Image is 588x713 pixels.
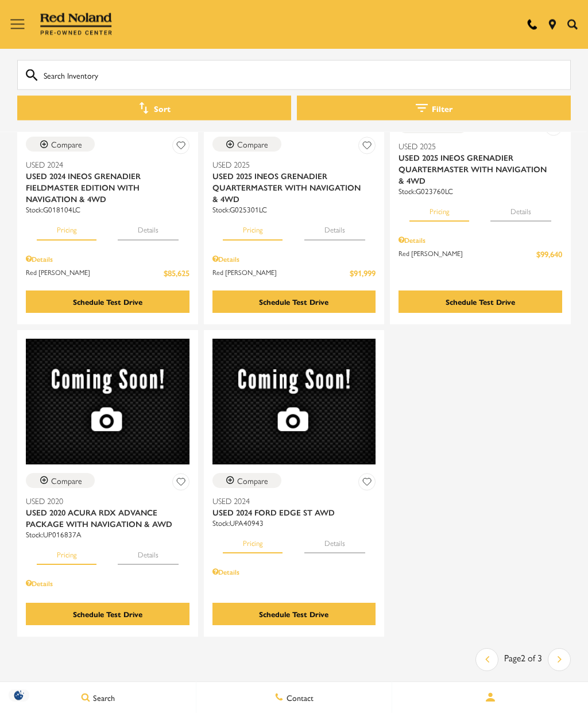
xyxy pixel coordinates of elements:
[73,297,142,308] div: Schedule Test Drive
[212,495,367,507] span: Used 2024
[26,603,189,626] div: Schedule Test Drive - Used 2020 Acura RDX Advance Package With Navigation & AWD
[73,609,142,620] div: Schedule Test Drive
[26,137,95,152] button: Compare Vehicle
[392,683,588,712] button: Open user profile menu
[446,297,515,308] div: Schedule Test Drive
[212,205,376,215] div: Stock : G025301LC
[549,650,570,670] a: next page
[259,609,328,620] div: Schedule Test Drive
[26,530,189,540] div: Stock : UP016837A
[297,96,571,121] button: Filter
[490,197,551,222] button: details tab
[477,650,498,670] a: previous page
[26,159,189,205] a: Used 2024Used 2024 INEOS Grenadier Fieldmaster Edition With Navigation & 4WD
[37,540,96,565] button: pricing tab
[26,291,189,313] div: Schedule Test Drive - Used 2024 INEOS Grenadier Fieldmaster Edition With Navigation & 4WD
[399,249,562,261] a: Red [PERSON_NAME] $99,640
[399,291,562,313] div: Schedule Test Drive - Used 2025 INEOS Grenadier Quartermaster With Navigation & 4WD
[350,268,376,280] span: $91,999
[212,268,376,280] a: Red [PERSON_NAME] $91,999
[304,215,365,241] button: details tab
[26,495,181,507] span: Used 2020
[304,529,365,554] button: details tab
[399,141,562,187] a: Used 2025Used 2025 INEOS Grenadier Quartermaster With Navigation & 4WD
[212,567,376,578] div: Pricing Details - Used 2024 Ford Edge ST AWD
[399,235,562,246] div: Pricing Details - Used 2025 INEOS Grenadier Quartermaster With Navigation & 4WD
[212,268,350,280] span: Red [PERSON_NAME]
[212,603,376,626] div: Schedule Test Drive - Used 2024 Ford Edge ST AWD
[358,474,376,495] button: Save Vehicle
[164,268,189,280] span: $85,625
[37,215,96,241] button: pricing tab
[409,197,469,222] button: pricing tab
[223,529,283,554] button: pricing tab
[26,507,181,530] span: Used 2020 Acura RDX Advance Package With Navigation & AWD
[17,60,571,90] input: Search Inventory
[399,249,536,261] span: Red [PERSON_NAME]
[212,170,367,205] span: Used 2025 INEOS Grenadier Quartermaster With Navigation & 4WD
[90,692,115,703] span: Search
[6,689,32,702] img: Opt-Out Icon
[212,291,376,313] div: Schedule Test Drive - Used 2025 INEOS Grenadier Quartermaster With Navigation & 4WD
[358,137,376,158] button: Save Vehicle
[212,474,281,489] button: Compare Vehicle
[40,17,113,29] a: Red Noland Pre-Owned
[212,518,376,529] div: Stock : UPA40943
[237,139,268,150] div: Compare
[237,476,268,486] div: Compare
[212,159,367,170] span: Used 2025
[212,254,376,265] div: Pricing Details - Used 2025 INEOS Grenadier Quartermaster With Navigation & 4WD
[26,159,181,170] span: Used 2024
[399,141,554,152] span: Used 2025
[259,297,328,308] div: Schedule Test Drive
[26,205,189,215] div: Stock : G018104LC
[399,187,562,197] div: Stock : G023760LC
[26,170,181,205] span: Used 2024 INEOS Grenadier Fieldmaster Edition With Navigation & 4WD
[26,474,95,489] button: Compare Vehicle
[498,649,548,672] div: Page 2 of 3
[26,579,189,589] div: Pricing Details - Used 2020 Acura RDX Advance Package With Navigation & AWD
[26,495,189,530] a: Used 2020Used 2020 Acura RDX Advance Package With Navigation & AWD
[399,152,554,187] span: Used 2025 INEOS Grenadier Quartermaster With Navigation & 4WD
[51,476,82,486] div: Compare
[562,20,582,30] button: Open the inventory search
[172,474,189,495] button: Save Vehicle
[212,137,281,152] button: Compare Vehicle
[6,689,32,702] section: Click to Open Cookie Consent Modal
[212,159,376,205] a: Used 2025Used 2025 INEOS Grenadier Quartermaster With Navigation & 4WD
[223,215,283,241] button: pricing tab
[40,13,113,36] img: Red Noland Pre-Owned
[536,249,562,261] span: $99,640
[212,495,376,518] a: Used 2024Used 2024 Ford Edge ST AWD
[26,254,189,265] div: Pricing Details - Used 2024 INEOS Grenadier Fieldmaster Edition With Navigation & 4WD
[26,339,189,465] img: 2020 Acura RDX Advance Package
[51,139,82,150] div: Compare
[212,507,367,518] span: Used 2024 Ford Edge ST AWD
[118,540,179,565] button: details tab
[284,692,314,703] span: Contact
[172,137,189,158] button: Save Vehicle
[212,339,376,465] img: 2024 Ford Edge ST
[26,268,189,280] a: Red [PERSON_NAME] $85,625
[17,96,291,121] button: Sort
[118,215,179,241] button: details tab
[26,268,164,280] span: Red [PERSON_NAME]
